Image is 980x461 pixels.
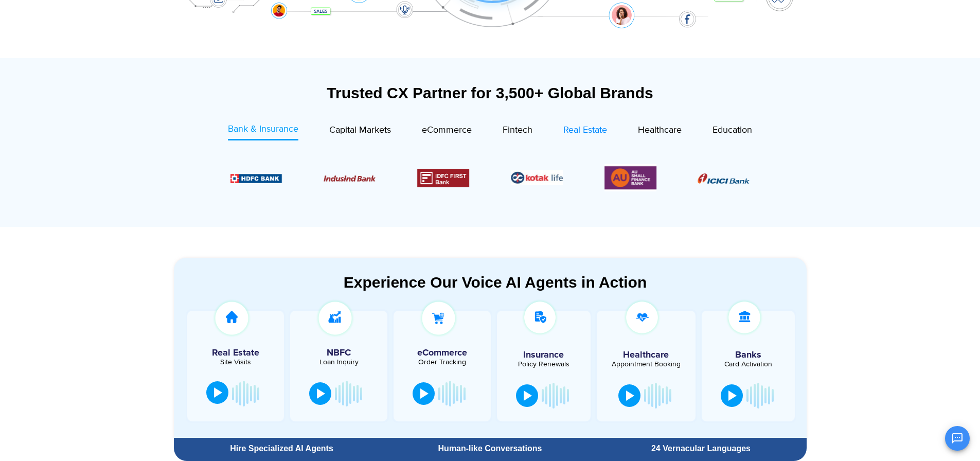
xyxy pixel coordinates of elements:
div: Appointment Booking [604,361,688,368]
div: Experience Our Voice AI Agents in Action [184,273,807,291]
h5: eCommerce [399,348,486,358]
a: Bank & Insurance [228,122,298,140]
div: Image Carousel [230,164,750,191]
img: Picture8.png [698,173,750,184]
span: Capital Markets [329,125,391,136]
button: Open chat [945,426,970,451]
div: Loan Inquiry [295,359,382,366]
h5: Healthcare [604,350,688,360]
span: Education [712,125,752,136]
span: Healthcare [638,125,682,136]
span: eCommerce [422,125,472,136]
a: Education [712,122,752,140]
div: 2 / 6 [230,172,282,184]
div: Card Activation [707,361,790,368]
div: Hire Specialized AI Agents [179,445,385,453]
div: 24 Vernacular Languages [600,445,801,453]
div: Order Tracking [399,359,486,366]
div: Human-like Conversations [389,445,590,453]
div: Policy Renewals [502,361,585,368]
img: Picture12.png [417,169,469,187]
img: Picture26.jpg [511,170,563,185]
h5: Insurance [502,350,585,360]
div: 6 / 6 [604,164,656,191]
img: Picture13.png [604,164,656,191]
a: Healthcare [638,122,682,140]
img: Picture10.png [324,175,376,182]
img: Picture9.png [230,174,282,183]
a: eCommerce [422,122,472,140]
div: 3 / 6 [324,172,376,184]
h5: Banks [707,350,790,360]
span: Fintech [503,125,532,136]
div: Site Visits [192,359,279,366]
div: 4 / 6 [417,169,469,187]
h5: Real Estate [192,348,279,358]
div: 1 / 6 [698,172,750,184]
span: Bank & Insurance [228,123,298,135]
div: 5 / 6 [511,170,563,185]
span: Real Estate [563,125,607,136]
h5: NBFC [295,348,382,358]
div: Trusted CX Partner for 3,500+ Global Brands [174,84,807,102]
a: Real Estate [563,122,607,140]
a: Fintech [503,122,532,140]
a: Capital Markets [329,122,391,140]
